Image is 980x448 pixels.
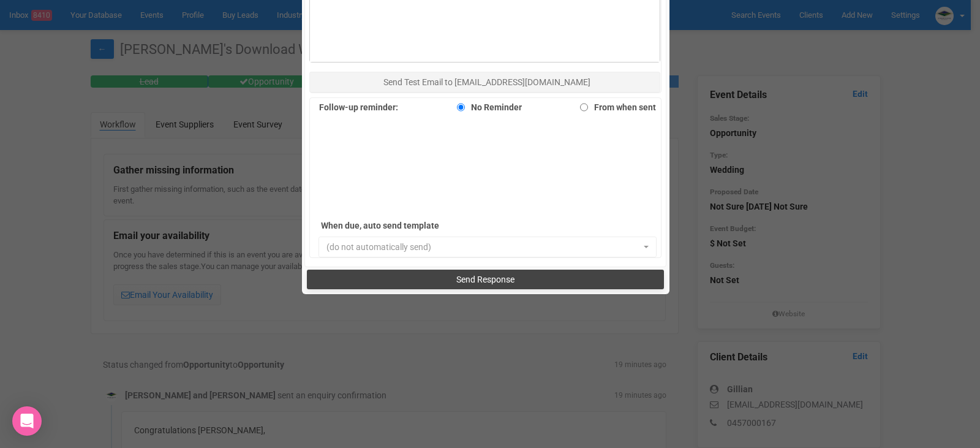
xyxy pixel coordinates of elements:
span: Send Test Email to [EMAIL_ADDRESS][DOMAIN_NAME] [383,77,590,87]
label: Follow-up reminder: [319,99,398,116]
label: When due, auto send template [321,217,492,234]
label: No Reminder [451,99,522,116]
div: Open Intercom Messenger [12,406,42,436]
span: Send Response [456,275,514,284]
span: (do not automatically send) [326,241,641,253]
label: From when sent [574,99,656,116]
